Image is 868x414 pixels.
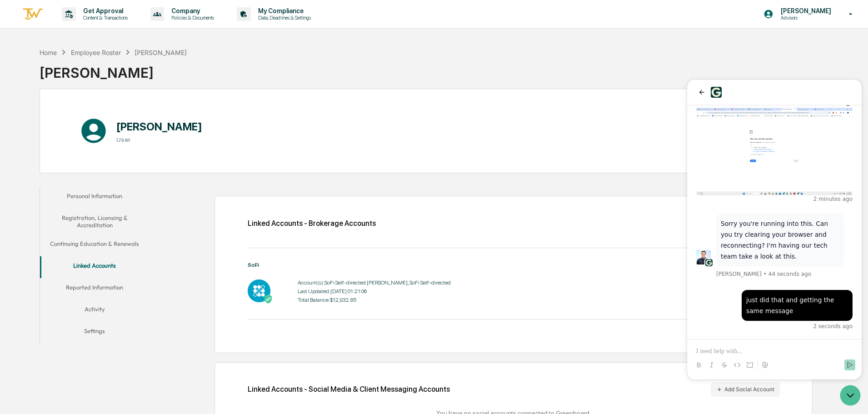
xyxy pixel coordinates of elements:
[40,49,57,56] div: Home
[251,7,315,15] p: My Compliance
[711,382,780,397] button: Add Social Account
[298,279,451,286] div: Account(s): SoFi Self-directed [PERSON_NAME], SoFi Self-directed
[40,234,149,256] button: Continuing Education & Renewals
[71,49,121,56] div: Employee Roster
[135,49,187,56] div: [PERSON_NAME]
[773,7,836,15] p: [PERSON_NAME]
[248,382,780,397] div: Linked Accounts - Social Media & Client Messaging Accounts
[248,262,780,268] div: SoFi
[40,57,187,81] div: [PERSON_NAME]
[687,80,862,379] iframe: Customer support window
[839,384,863,409] iframe: Open customer support
[40,187,149,344] div: secondary tabs example
[298,288,451,294] div: Last Updated: [DATE] 01:21:06
[40,300,149,322] button: Activity
[248,219,376,228] div: Linked Accounts - Brokerage Accounts
[116,136,202,143] h3: User
[40,187,149,209] button: Personal Information
[164,15,219,21] p: Policies & Documents
[76,15,132,21] p: Content & Transactions
[40,209,149,234] button: Registration, Licensing & Accreditation
[116,120,202,133] h1: [PERSON_NAME]
[248,279,270,302] img: SoFi - Active
[40,278,149,300] button: Reported Information
[264,294,273,304] img: Active
[22,7,44,22] img: logo
[164,7,219,15] p: Company
[298,297,451,303] div: Total Balance: $12,932.85
[773,15,836,21] p: Advisors
[76,7,132,15] p: Get Approval
[40,256,149,278] button: Linked Accounts
[251,15,315,21] p: Data, Deadlines & Settings
[40,322,149,344] button: Settings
